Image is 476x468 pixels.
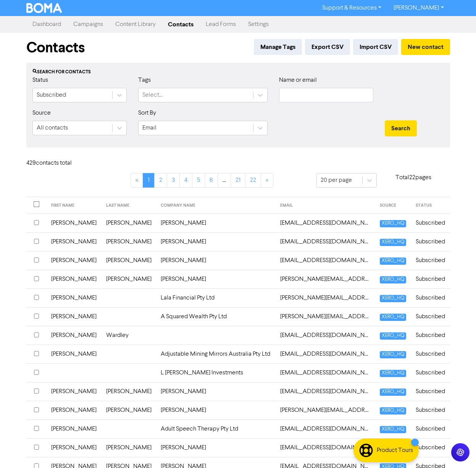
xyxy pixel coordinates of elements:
td: [PERSON_NAME] [47,438,102,457]
label: Status [32,76,48,85]
td: [PERSON_NAME] [47,214,102,232]
a: Page 4 [179,173,192,188]
td: [PERSON_NAME] [102,382,157,401]
a: Contacts [162,17,200,32]
td: Subscribed [411,232,450,251]
a: Support & Resources [316,2,387,14]
td: 409perkinsandking@gmail.com [276,214,375,232]
td: Adjustable Mining Mirrors Australia Pty Ltd [156,345,276,363]
span: XERO_HQ [380,370,406,377]
th: COMPANY NAME [156,197,276,214]
td: aim386@hotmail.com [276,438,375,457]
th: STATUS [411,197,450,214]
span: XERO_HQ [380,295,406,302]
td: L [PERSON_NAME] Investments [156,363,276,382]
span: XERO_HQ [380,239,406,246]
a: Campaigns [67,17,109,32]
td: [PERSON_NAME] [156,214,276,232]
a: Page 22 [245,173,261,188]
label: Source [32,108,51,118]
td: adrian.smith@bgeeng.com [276,401,375,419]
td: Subscribed [411,251,450,270]
td: [PERSON_NAME] [47,326,102,345]
a: [PERSON_NAME] [387,2,450,14]
label: Tags [138,76,151,85]
span: XERO_HQ [380,257,406,265]
label: Sort By [138,108,156,118]
div: All contacts [37,123,68,133]
td: adam@dkrenovations.com.au [276,270,375,288]
td: [PERSON_NAME] [102,270,157,288]
a: Dashboard [26,17,67,32]
td: Subscribed [411,345,450,363]
span: XERO_HQ [380,351,406,358]
td: adriansmith77@hotmail.com [276,382,375,401]
td: a_begley88@hotmail.com [276,251,375,270]
td: adele@asquaredadvisers.com.au [276,288,375,307]
td: Subscribed [411,288,450,307]
td: [PERSON_NAME] [156,438,276,457]
th: EMAIL [276,197,375,214]
td: [PERSON_NAME] [102,251,157,270]
iframe: Chat Widget [378,385,476,468]
td: admin@thenativesco.com.au [276,363,375,382]
div: 20 per page [321,176,352,185]
button: Manage Tags [254,39,302,55]
div: Subscribed [37,91,66,100]
span: XERO_HQ [380,332,406,340]
span: XERO_HQ [380,276,406,283]
label: Name or email [279,76,317,85]
td: [PERSON_NAME] [47,401,102,419]
td: [PERSON_NAME] [156,401,276,419]
button: Export CSV [305,39,350,55]
button: New contact [401,39,450,55]
td: [PERSON_NAME] [102,401,157,419]
button: Import CSV [353,39,398,55]
a: Settings [242,17,275,32]
td: Wardley [102,326,157,345]
div: Select... [142,91,163,100]
a: » [261,173,273,188]
a: Page 3 [167,173,180,188]
a: Lead Forms [200,17,242,32]
td: [PERSON_NAME] [102,214,157,232]
a: Page 2 [154,173,167,188]
th: FIRST NAME [47,197,102,214]
p: Total 22 pages [377,173,450,182]
td: [PERSON_NAME] [47,345,102,363]
td: [PERSON_NAME] [47,251,102,270]
div: Email [142,123,157,133]
td: Lala Financial Pty Ltd [156,288,276,307]
td: [PERSON_NAME] [156,251,276,270]
a: Page 1 is your current page [143,173,155,188]
td: Subscribed [411,270,450,288]
th: SOURCE [375,197,411,214]
td: Subscribed [411,382,450,401]
img: BOMA Logo [26,3,62,13]
div: Search for contacts [32,69,444,76]
td: [PERSON_NAME] [156,232,276,251]
a: Page 5 [192,173,205,188]
a: Content Library [109,17,162,32]
td: Subscribed [411,326,450,345]
td: Subscribed [411,307,450,326]
td: aarongtaylor1983@yahoo.com [276,232,375,251]
td: [PERSON_NAME] [102,232,157,251]
h1: Contacts [26,39,85,57]
a: Page 21 [231,173,245,188]
td: [PERSON_NAME] [47,307,102,326]
button: Search [385,120,417,136]
td: adele@asquaredwealth.com.au [276,307,375,326]
td: [PERSON_NAME] [47,419,102,438]
td: admin@adjustableminingmirrors.com [276,345,375,363]
td: [PERSON_NAME] [47,382,102,401]
td: A Squared Wealth Pty Ltd [156,307,276,326]
td: Subscribed [411,363,450,382]
td: Subscribed [411,214,450,232]
span: XERO_HQ [380,220,406,227]
td: [PERSON_NAME] [102,438,157,457]
h6: 429 contact s total [26,160,87,167]
td: [PERSON_NAME] [47,270,102,288]
td: adelewardley@gmail.com [276,326,375,345]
